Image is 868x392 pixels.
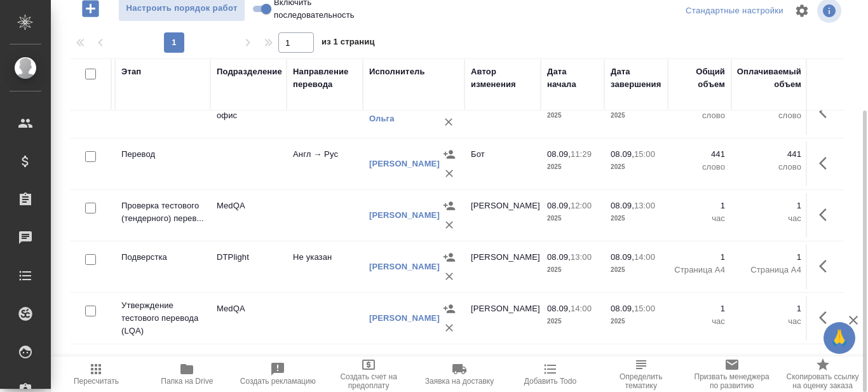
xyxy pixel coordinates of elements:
p: Перевод [121,148,204,161]
td: Англ → Рус [287,90,363,135]
span: Призвать менеджера по развитию [694,372,770,390]
td: [PERSON_NAME] [465,245,541,289]
p: 2025 [547,315,598,328]
span: Папка на Drive [161,377,213,386]
p: 11:29 [571,149,592,159]
span: из 1 страниц [322,34,375,53]
button: Здесь прячутся важные кнопки [811,251,842,281]
td: Проектный офис [210,90,287,135]
button: Призвать менеджера по развитию [686,356,777,392]
button: Назначить [440,196,459,215]
button: Здесь прячутся важные кнопки [811,302,842,333]
p: 08.09, [547,201,571,210]
p: 13:00 [571,252,592,262]
button: Создать рекламацию [233,356,323,392]
p: 2025 [611,161,661,173]
button: Назначить [440,248,459,267]
button: Скопировать ссылку на оценку заказа [777,356,868,392]
button: Здесь прячутся важные кнопки [811,199,842,230]
div: Подразделение [217,65,282,78]
p: час [738,315,801,328]
button: Пересчитать [51,356,142,392]
p: час [738,212,801,225]
td: [PERSON_NAME] [465,90,541,135]
p: Утверждение тестового перевода (LQA) [121,299,204,337]
p: 2025 [547,161,598,173]
p: 2025 [547,109,598,122]
button: Папка на Drive [142,356,233,392]
button: Назначить [440,299,459,318]
p: 08.09, [611,304,634,313]
p: 1 [738,199,801,212]
p: 08.09, [547,304,571,313]
p: 441 [674,148,725,161]
a: [PERSON_NAME] [369,262,440,271]
a: [PERSON_NAME] [369,159,440,168]
span: Определить тематику [603,372,679,390]
button: Добавить Todo [505,356,595,392]
p: 12:00 [571,201,592,210]
button: Назначить [440,145,459,164]
button: Заявка на доставку [414,356,505,392]
p: Подверстка [121,251,204,264]
p: слово [738,161,801,173]
button: 🙏 [824,322,855,354]
td: Англ → Рус [287,142,363,186]
p: 15:00 [634,304,655,313]
p: 1 [738,251,801,264]
div: Общий объем [674,65,725,91]
p: 2025 [547,264,598,276]
p: 08.09, [611,252,634,262]
button: Здесь прячутся важные кнопки [811,97,842,127]
a: [PERSON_NAME] [369,210,440,220]
td: Бот [465,142,541,186]
p: 1 [738,302,801,315]
span: 🙏 [829,325,850,351]
button: Определить тематику [595,356,686,392]
p: 2025 [611,212,661,225]
p: 1 [674,302,725,315]
div: Дата начала [547,65,598,91]
div: Исполнитель [369,65,425,78]
p: слово [674,109,725,122]
p: Страница А4 [674,264,725,276]
p: час [674,212,725,225]
div: Оплачиваемый объем [737,65,801,91]
p: 14:00 [634,252,655,262]
td: DTPlight [210,245,287,289]
td: Не указан [287,245,363,289]
p: 14:00 [571,304,592,313]
p: 08.09, [611,149,634,159]
p: 2025 [611,264,661,276]
p: Страница А4 [738,264,801,276]
span: Заявка на доставку [425,377,494,386]
p: 15:00 [634,149,655,159]
p: 441 [738,148,801,161]
p: 13:00 [634,201,655,210]
td: MedQA [210,296,287,341]
span: Создать рекламацию [240,377,316,386]
button: Удалить [439,112,458,132]
p: 2025 [611,109,661,122]
p: 08.09, [547,252,571,262]
td: [PERSON_NAME] [465,193,541,238]
p: 08.09, [611,201,634,210]
p: слово [738,109,801,122]
div: Дата завершения [611,65,661,91]
span: Добавить Todo [524,377,576,386]
p: Проверка тестового (тендерного) перев... [121,199,204,225]
span: Создать счет на предоплату [331,372,407,390]
span: Скопировать ссылку на оценку заказа [785,372,860,390]
p: слово [674,161,725,173]
button: Удалить [440,215,459,234]
button: Удалить [440,164,459,183]
button: Здесь прячутся важные кнопки [811,148,842,179]
p: 2025 [547,212,598,225]
td: [PERSON_NAME] [465,296,541,341]
div: Направление перевода [293,65,356,91]
p: 1 [674,199,725,212]
a: [PERSON_NAME] [369,313,440,323]
span: Настроить порядок работ [125,1,238,16]
span: Пересчитать [74,377,119,386]
p: час [674,315,725,328]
